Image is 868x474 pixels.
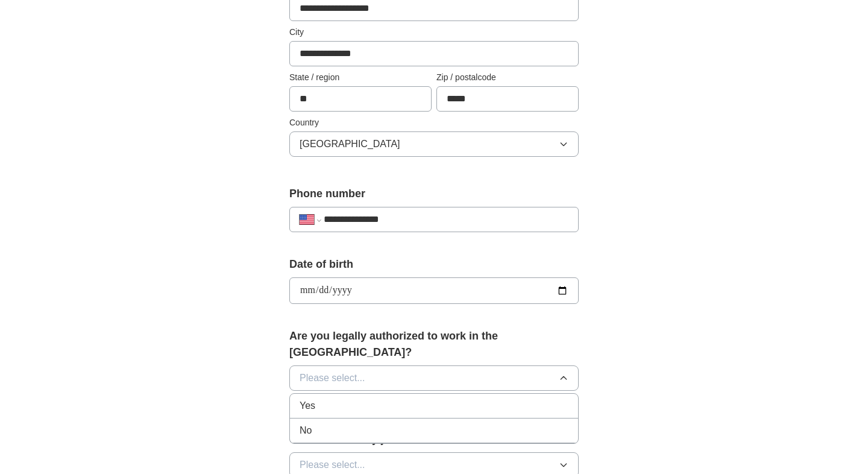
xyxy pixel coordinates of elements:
span: [GEOGRAPHIC_DATA] [300,137,400,151]
span: Please select... [300,371,365,385]
span: Yes [300,399,315,413]
button: [GEOGRAPHIC_DATA] [289,131,579,157]
button: Please select... [289,365,579,391]
label: State / region [289,71,432,84]
span: Please select... [300,458,365,472]
label: Country [289,116,579,129]
label: City [289,26,579,39]
label: Phone number [289,186,579,202]
label: Zip / postalcode [436,71,579,84]
label: Date of birth [289,256,579,273]
span: No [300,423,312,438]
label: Are you legally authorized to work in the [GEOGRAPHIC_DATA]? [289,328,579,361]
